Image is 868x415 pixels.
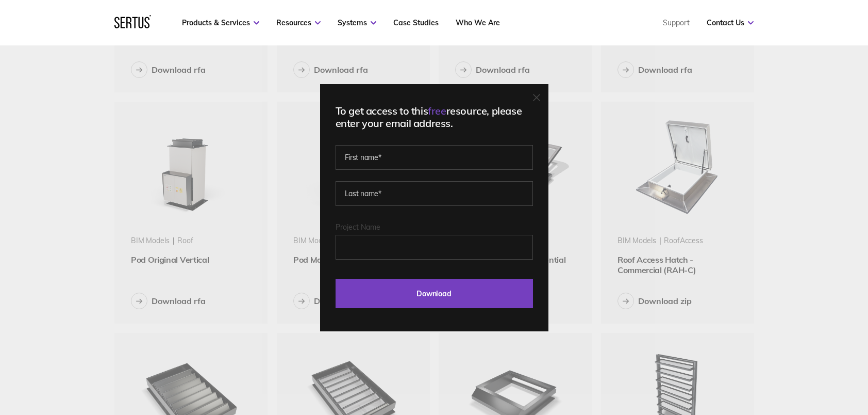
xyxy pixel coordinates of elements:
a: Support [663,18,690,27]
iframe: Chat Widget [816,365,868,415]
input: First name* [336,145,533,170]
a: Contact Us [707,18,754,27]
a: Case Studies [393,18,439,27]
a: Systems [338,18,376,27]
a: Resources [276,18,321,27]
input: Last name* [336,181,533,206]
a: Who We Are [456,18,500,27]
input: Download [336,279,533,308]
span: free [428,104,446,117]
a: Products & Services [182,18,259,27]
span: Project Name [336,222,380,232]
div: To get access to this resource, please enter your email address. [336,105,533,130]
